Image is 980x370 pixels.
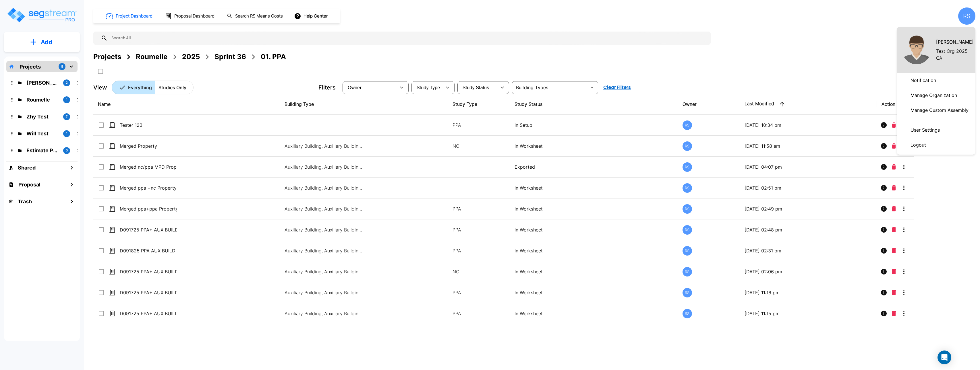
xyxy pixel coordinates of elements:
[908,139,928,151] p: Logout
[908,124,942,136] p: User Settings
[936,48,975,61] p: Test Org 2025 - QA
[908,75,938,86] p: Notification
[938,350,951,364] div: Open Intercom Messenger
[908,104,971,116] p: Manage Custom Assembly
[902,36,931,64] img: Roumelle Suarez
[936,38,974,45] h1: [PERSON_NAME]
[908,89,959,101] p: Manage Organization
